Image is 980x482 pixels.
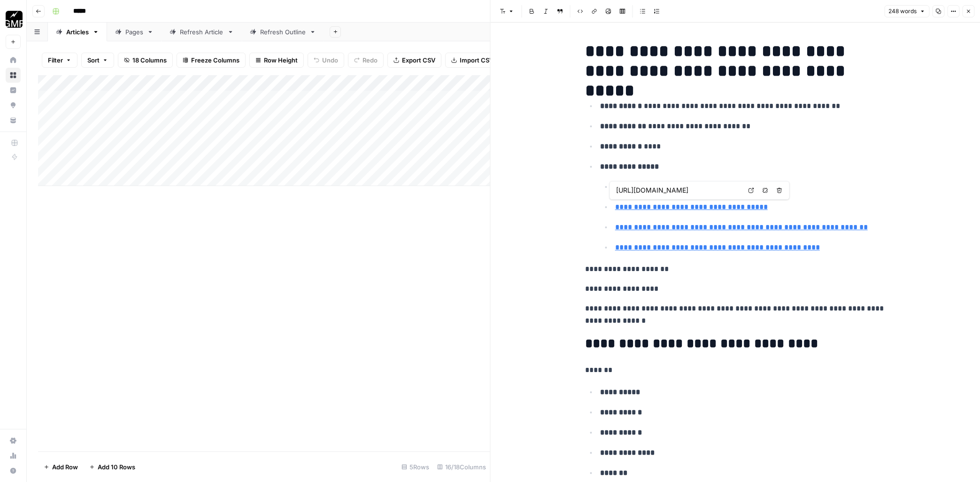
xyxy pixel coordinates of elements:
div: Refresh Outline [260,27,306,37]
a: Home [6,53,21,68]
a: Pages [107,23,162,41]
span: Redo [363,55,378,65]
span: Filter [48,55,63,65]
button: 248 words [884,5,929,17]
button: Add 10 Rows [84,459,141,474]
button: Freeze Columns [177,53,246,68]
span: Import CSV [460,55,494,65]
button: Filter [42,53,77,68]
button: Export CSV [387,53,441,68]
button: Sort [81,53,114,68]
span: 18 Columns [132,55,167,65]
a: Insights [6,83,21,98]
span: 248 words [888,7,917,16]
button: Redo [348,53,384,68]
div: 16/18 Columns [433,459,490,474]
div: Pages [125,27,143,37]
button: Row Height [249,53,304,68]
a: Usage [6,448,21,463]
a: Browse [6,68,21,83]
div: Refresh Article [180,27,224,37]
span: Export CSV [402,55,435,65]
span: Sort [87,55,100,65]
img: Growth Marketing Pro Logo [6,11,23,28]
a: Articles [48,23,107,41]
span: Row Height [264,55,298,65]
button: Undo [308,53,344,68]
button: Add Row [38,459,84,474]
button: Import CSV [445,53,500,68]
div: 5 Rows [398,459,433,474]
button: Workspace: Growth Marketing Pro [6,8,21,31]
a: Your Data [6,113,21,128]
span: Undo [322,55,338,65]
button: Help + Support [6,463,21,478]
span: Add 10 Rows [98,462,135,472]
button: 18 Columns [118,53,173,68]
span: Add Row [52,462,78,472]
a: Settings [6,433,21,448]
span: Freeze Columns [191,55,239,65]
a: Refresh Outline [242,23,324,41]
a: Opportunities [6,98,21,113]
div: Articles [66,27,89,37]
a: Refresh Article [162,23,242,41]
